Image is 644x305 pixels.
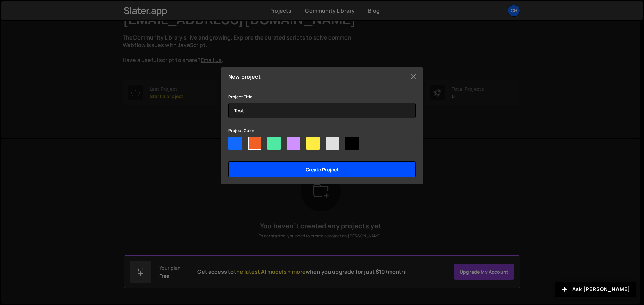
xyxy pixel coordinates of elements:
[228,127,254,134] label: Project Color
[228,94,252,100] label: Project Title
[408,72,418,82] button: Close
[228,103,416,118] input: Project name
[228,161,416,177] input: Create project
[228,74,261,79] h5: New project
[555,282,636,297] button: Ask [PERSON_NAME]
